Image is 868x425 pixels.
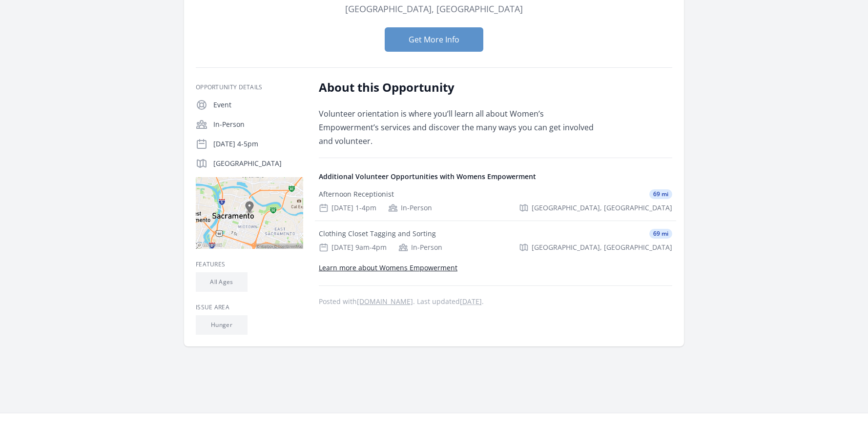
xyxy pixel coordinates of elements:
[319,189,394,199] div: Afternoon Receptionist
[319,107,604,148] p: Volunteer orientation is where you’ll learn all about Women’s Empowerment’s services and discover...
[315,221,676,260] a: Clothing Closet Tagging and Sorting 69 mi [DATE] 9am-4pm In-Person [GEOGRAPHIC_DATA], [GEOGRAPHIC...
[319,203,376,213] div: [DATE] 1-4pm
[196,272,248,292] li: All Ages
[649,189,672,199] span: 69 mi
[213,139,303,149] p: [DATE] 4-5pm
[213,100,303,110] p: Event
[319,80,604,95] h2: About this Opportunity
[213,159,303,168] p: [GEOGRAPHIC_DATA]
[388,203,432,213] div: In-Person
[357,297,413,306] a: [DOMAIN_NAME]
[345,2,523,16] dd: [GEOGRAPHIC_DATA], [GEOGRAPHIC_DATA]
[319,229,436,239] div: Clothing Closet Tagging and Sorting
[319,243,387,252] div: [DATE] 9am-4pm
[460,297,482,306] abbr: Tue, Jul 22, 2025 10:47 PM
[315,182,676,221] a: Afternoon Receptionist 69 mi [DATE] 1-4pm In-Person [GEOGRAPHIC_DATA], [GEOGRAPHIC_DATA]
[319,172,672,182] h4: Additional Volunteer Opportunities with Womens Empowerment
[196,177,303,249] img: Map
[196,83,303,91] h3: Opportunity Details
[319,263,457,272] a: Learn more about Womens Empowerment
[649,229,672,239] span: 69 mi
[196,315,248,335] li: Hunger
[532,203,672,213] span: [GEOGRAPHIC_DATA], [GEOGRAPHIC_DATA]
[196,261,303,268] h3: Features
[385,27,483,52] button: Get More Info
[319,298,672,305] p: Posted with . Last updated .
[213,120,303,129] p: In-Person
[532,243,672,252] span: [GEOGRAPHIC_DATA], [GEOGRAPHIC_DATA]
[398,243,442,252] div: In-Person
[196,304,303,311] h3: Issue area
